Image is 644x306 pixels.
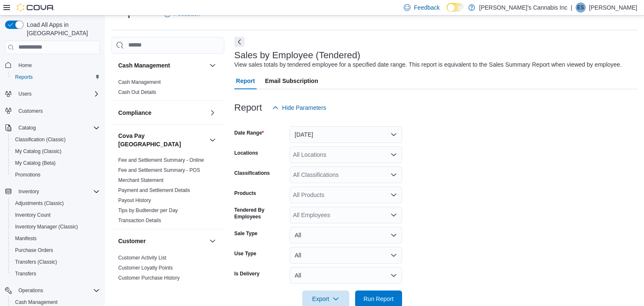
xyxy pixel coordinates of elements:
a: Customers [15,106,46,116]
button: [DATE] [290,126,402,143]
a: Adjustments (Classic) [12,198,67,208]
button: Classification (Classic) [8,134,103,145]
span: Run Report [364,295,394,303]
h3: Report [234,103,262,113]
span: Customers [15,106,100,116]
a: Inventory Manager (Classic) [12,222,81,232]
a: Fee and Settlement Summary - Online [118,157,204,163]
span: Customers [18,108,43,114]
span: Adjustments (Classic) [12,198,100,208]
span: Hide Parameters [282,104,326,112]
button: Catalog [2,122,103,134]
input: Dark Mode [447,3,464,12]
span: Inventory Manager (Classic) [12,222,100,232]
span: My Catalog (Beta) [12,158,100,168]
span: Cash Management [118,79,161,86]
button: Catalog [15,123,39,133]
span: Reports [12,72,100,82]
a: Tips by Budtender per Day [118,207,178,213]
a: Cash Management [118,79,161,85]
div: View sales totals by tendered employee for a specified date range. This report is equivalent to t... [234,60,622,69]
a: Customer Loyalty Points [118,265,173,271]
label: Classifications [234,170,270,176]
span: Transaction Details [118,217,161,224]
span: Transfers [15,270,36,277]
button: Inventory [2,186,103,197]
span: Fee and Settlement Summary - Online [118,157,204,163]
span: Cash Out Details [118,89,156,96]
a: Promotions [12,170,44,180]
span: Load All Apps in [GEOGRAPHIC_DATA] [23,21,100,37]
button: Purchase Orders [8,244,103,256]
a: My Catalog (Classic) [12,146,65,156]
span: Inventory [18,188,39,195]
button: Cova Pay [GEOGRAPHIC_DATA] [208,135,218,145]
button: Open list of options [390,212,397,218]
button: Manifests [8,233,103,244]
span: Email Subscription [265,73,318,89]
a: Transaction Details [118,218,161,223]
span: Purchase Orders [15,247,53,254]
button: Cash Management [118,61,206,70]
h3: Compliance [118,109,151,117]
span: Customer Purchase History [118,275,180,281]
span: Payout History [118,197,151,204]
span: ES [577,3,584,13]
h3: Cova Pay [GEOGRAPHIC_DATA] [118,132,206,148]
span: Users [15,89,100,99]
a: Classification (Classic) [12,135,69,145]
a: Payment and Settlement Details [118,187,190,193]
span: Transfers (Classic) [15,259,57,265]
a: Cash Out Details [118,89,156,95]
span: Purchase Orders [12,245,100,255]
span: Home [15,60,100,70]
button: Reports [8,71,103,83]
span: Customer Loyalty Points [118,265,173,271]
span: Transfers [12,269,100,279]
button: Users [15,89,35,99]
p: [PERSON_NAME]'s Cannabis Inc [479,3,567,13]
a: Manifests [12,233,40,244]
h3: Cash Management [118,61,170,70]
a: Home [15,60,35,70]
a: Purchase Orders [12,245,57,255]
p: | [571,3,572,13]
button: My Catalog (Beta) [8,157,103,169]
label: Use Type [234,250,256,257]
span: Catalog [18,124,36,131]
a: My Catalog (Beta) [12,158,59,168]
button: Inventory Count [8,209,103,221]
button: Customer [208,236,218,246]
button: Open list of options [390,151,397,158]
label: Is Delivery [234,270,260,277]
a: Fee and Settlement Summary - POS [118,167,200,173]
label: Tendered By Employees [234,207,286,220]
span: Manifests [15,235,36,242]
label: Sale Type [234,230,257,237]
span: My Catalog (Classic) [15,148,62,155]
div: Erica Smith [576,3,586,13]
label: Date Range [234,130,264,136]
a: Customer Purchase History [118,275,180,281]
button: Customers [2,105,103,117]
button: Transfers (Classic) [8,256,103,268]
a: Payout History [118,197,151,203]
span: Manifests [12,233,100,244]
span: Home [18,62,32,69]
button: Compliance [208,108,218,118]
span: Payment and Settlement Details [118,187,190,194]
button: All [290,247,402,264]
button: Compliance [118,109,206,117]
span: Inventory Count [15,212,51,218]
label: Locations [234,150,258,156]
span: Operations [18,287,43,294]
button: Open list of options [390,171,397,178]
span: My Catalog (Classic) [12,146,100,156]
span: Promotions [15,171,41,178]
h3: Customer [118,237,145,245]
span: Classification (Classic) [12,135,100,145]
button: Inventory [15,187,42,197]
h3: Sales by Employee (Tendered) [234,50,361,60]
button: My Catalog (Classic) [8,145,103,157]
img: Cova [17,3,55,12]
